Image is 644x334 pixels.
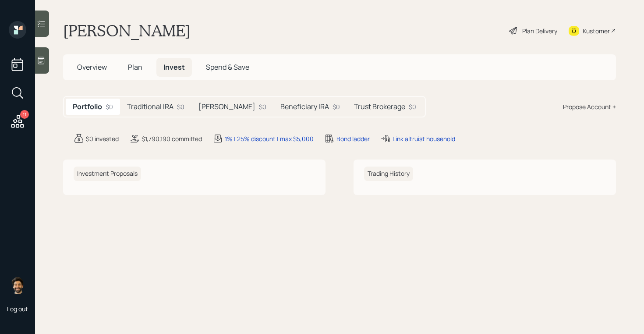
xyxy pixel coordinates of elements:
[128,62,142,72] span: Plan
[177,102,184,111] div: $0
[163,62,185,72] span: Invest
[63,21,191,40] h1: [PERSON_NAME]
[198,103,255,111] h5: [PERSON_NAME]
[259,102,266,111] div: $0
[142,134,202,143] div: $1,790,190 committed
[206,62,249,72] span: Spend & Save
[409,102,416,111] div: $0
[280,103,329,111] h5: Beneficiary IRA
[393,134,455,143] div: Link altruist household
[333,102,340,111] div: $0
[7,305,28,313] div: Log out
[77,62,107,72] span: Overview
[583,26,610,36] div: Kustomer
[127,103,173,111] h5: Traditional IRA
[73,103,102,111] h5: Portfolio
[522,26,557,36] div: Plan Delivery
[225,134,314,143] div: 1% | 25% discount | max $5,000
[336,134,370,143] div: Bond ladder
[563,102,616,111] div: Propose Account +
[364,167,413,181] h6: Trading History
[74,167,141,181] h6: Investment Proposals
[106,102,113,111] div: $0
[9,277,26,294] img: eric-schwartz-headshot.png
[354,103,405,111] h5: Trust Brokerage
[20,110,29,119] div: 11
[86,134,119,143] div: $0 invested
